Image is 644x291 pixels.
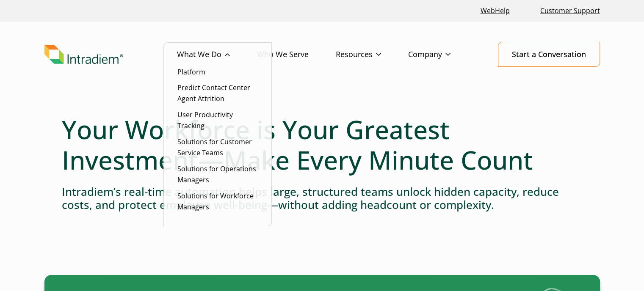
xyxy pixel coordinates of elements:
h1: Your Workforce is Your Greatest Investment—Make Every Minute Count [62,114,583,175]
a: Resources [336,42,408,67]
a: Link opens in a new window [477,2,513,20]
a: Solutions for Workforce Managers [177,191,254,211]
a: Solutions for Operations Managers [177,164,256,184]
a: Link to homepage of Intradiem [44,45,177,64]
a: User Productivity Tracking [177,110,233,130]
img: Intradiem [44,45,123,64]
a: Solutions for Customer Service Teams [177,137,252,157]
a: What We Do [177,42,257,67]
h4: Intradiem’s real-time automation helps large, structured teams unlock hidden capacity, reduce cos... [62,185,583,211]
a: Who We Serve [257,42,336,67]
a: Company [408,42,478,67]
a: Predict Contact Center Agent Attrition [177,83,250,103]
a: Platform [177,67,205,77]
a: Customer Support [537,2,603,20]
a: Start a Conversation [498,42,600,67]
